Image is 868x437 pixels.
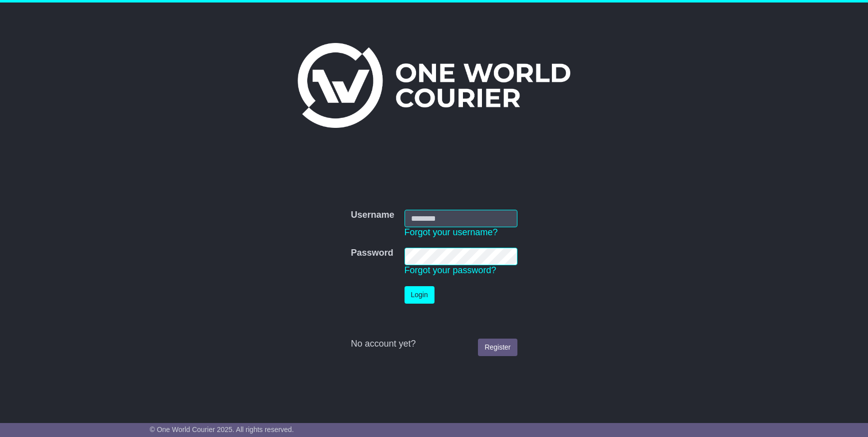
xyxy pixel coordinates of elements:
span: © One World Courier 2025. All rights reserved. [150,426,294,434]
img: One World [298,43,570,128]
label: Password [351,248,393,259]
a: Register [478,339,517,356]
a: Forgot your password? [405,265,496,275]
div: No account yet? [351,339,517,350]
a: Forgot your username? [405,227,498,237]
label: Username [351,210,394,221]
button: Login [405,286,434,304]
